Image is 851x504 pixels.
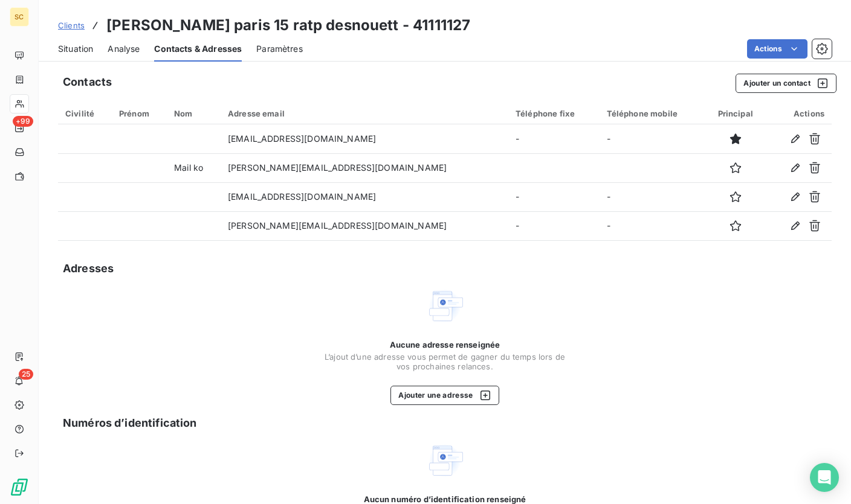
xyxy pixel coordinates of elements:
[736,74,836,93] button: Ajouter un contact
[516,109,592,118] div: Téléphone fixe
[364,494,526,504] span: Aucun numéro d’identification renseigné
[119,109,160,118] div: Prénom
[221,182,508,211] td: [EMAIL_ADDRESS][DOMAIN_NAME]
[167,153,221,182] td: Mail ko
[390,386,499,405] button: Ajouter une adresse
[221,211,508,240] td: [PERSON_NAME][EMAIL_ADDRESS][DOMAIN_NAME]
[108,43,140,55] span: Analyse
[58,21,85,30] span: Clients
[58,43,93,55] span: Situation
[65,109,105,118] div: Civilité
[747,39,807,59] button: Actions
[63,74,112,91] h5: Contacts
[600,182,705,211] td: -
[425,287,464,325] img: Empty state
[221,124,508,153] td: [EMAIL_ADDRESS][DOMAIN_NAME]
[425,441,464,480] img: Empty state
[607,109,697,118] div: Téléphone mobile
[508,124,600,153] td: -
[256,43,303,55] span: Paramètres
[508,211,600,240] td: -
[228,109,501,118] div: Adresse email
[390,340,500,349] span: Aucune adresse renseignée
[324,352,566,371] span: L’ajout d’une adresse vous permet de gagner du temps lors de vos prochaines relances.
[63,260,114,277] h5: Adresses
[106,14,470,36] h3: [PERSON_NAME] paris 15 ratp desnouett - 41111127
[13,116,33,127] span: +99
[600,211,705,240] td: -
[10,7,29,27] div: SC
[174,109,213,118] div: Nom
[773,109,824,118] div: Actions
[508,182,600,211] td: -
[154,43,242,55] span: Contacts & Adresses
[58,19,85,31] a: Clients
[810,463,839,492] div: Open Intercom Messenger
[600,124,705,153] td: -
[10,477,29,497] img: Logo LeanPay
[63,415,197,432] h5: Numéros d’identification
[221,153,508,182] td: [PERSON_NAME][EMAIL_ADDRESS][DOMAIN_NAME]
[712,109,759,118] div: Principal
[19,369,33,380] span: 25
